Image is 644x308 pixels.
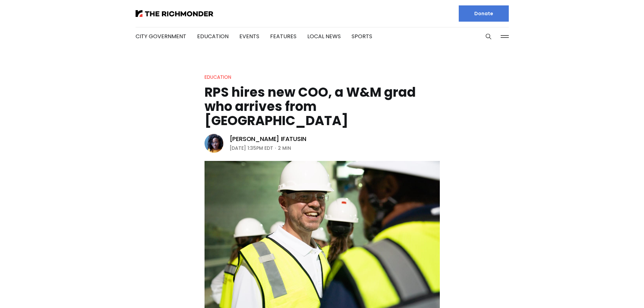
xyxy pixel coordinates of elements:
a: Events [239,32,259,40]
img: The Richmonder [136,10,213,17]
a: Donate [459,5,509,22]
a: City Government [136,32,186,40]
a: [PERSON_NAME] Ifatusin [230,135,306,143]
a: Education [197,32,229,40]
img: Victoria A. Ifatusin [205,134,223,153]
a: Features [270,32,296,40]
h1: RPS hires new COO, a W&M grad who arrives from [GEOGRAPHIC_DATA] [205,85,440,128]
time: [DATE] 1:35PM EDT [230,144,273,152]
a: Sports [352,32,372,40]
button: Search this site [483,31,494,42]
span: 2 min [278,144,291,152]
a: Education [205,74,231,80]
a: Local News [307,32,341,40]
